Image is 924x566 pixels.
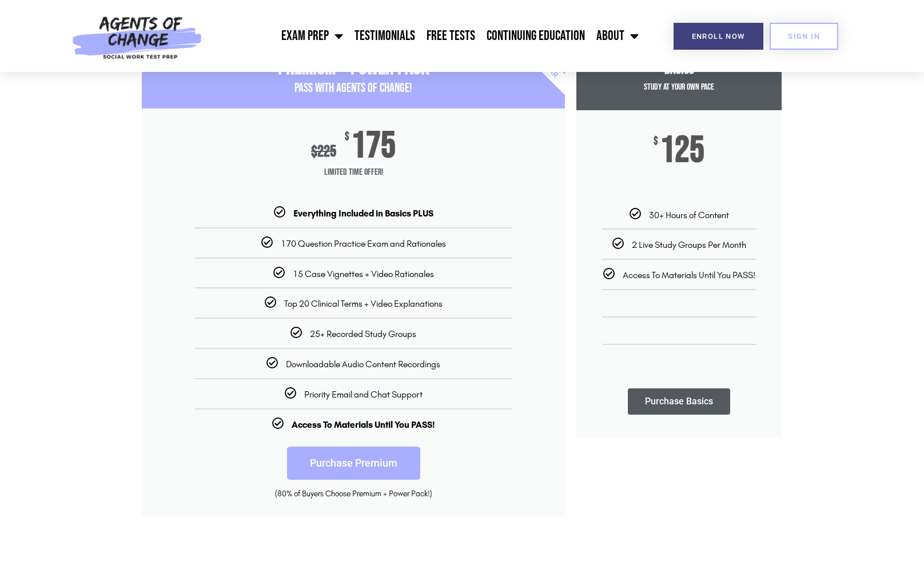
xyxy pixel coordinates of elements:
div: 225 [311,142,336,161]
span: $ [654,136,658,147]
span: 170 Question Practice Exam and Rationales [281,238,446,249]
b: Everything Included in Basics PLUS [293,208,433,219]
span: Study at your Own Pace [644,82,714,93]
span: 15 Case Vignettes + Video Rationales [293,268,434,279]
span: 175 [351,131,396,161]
span: $ [311,142,317,161]
span: Enroll Now [692,33,745,40]
a: Purchase Premium [287,447,420,480]
span: SIGN IN [788,33,820,40]
span: Access To Materials Until You PASS! [623,270,755,280]
span: Top 20 Clinical Terms + Video Explanations [284,298,443,309]
a: Enroll Now [674,23,763,50]
a: Purchase Basics [628,388,730,415]
a: Continuing Education [481,22,591,50]
a: Testimonials [349,22,421,50]
b: Access To Materials Until You PASS! [292,419,435,430]
span: Priority Email and Chat Support [304,389,423,400]
a: Free Tests [421,22,481,50]
span: 30+ Hours of Content [649,210,729,220]
span: 125 [660,136,704,166]
a: Exam Prep [276,22,349,50]
span: 2 Live Study Groups Per Month [632,239,746,250]
a: SIGN IN [770,23,838,50]
nav: Menu [208,22,644,50]
span: $ [345,131,349,143]
div: (80% of Buyers Choose Premium + Power Pack!) [159,488,548,500]
span: Downloadable Audio Content Recordings [286,359,440,370]
span: Limited Time Offer! [142,161,565,184]
span: 25+ Recorded Study Groups [310,328,416,339]
a: About [591,22,644,50]
span: PASS with AGENTS OF CHANGE! [294,81,412,96]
